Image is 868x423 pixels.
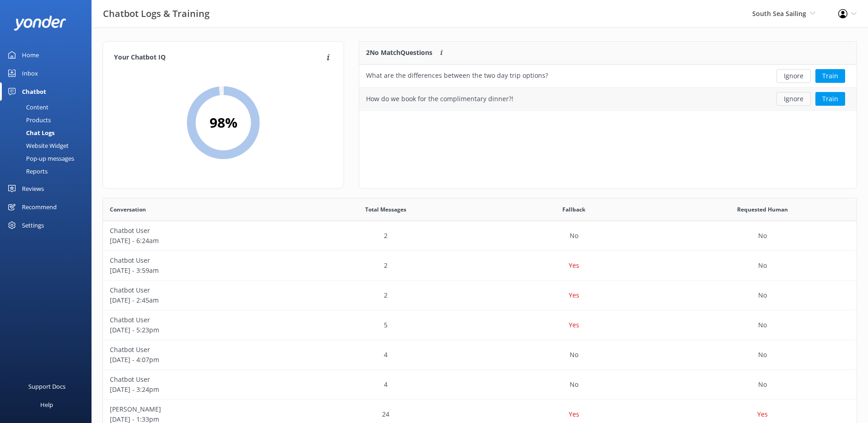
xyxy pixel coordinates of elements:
[110,355,285,365] p: [DATE] - 4:07pm
[14,16,66,31] img: yonder-white-logo.png
[40,396,53,414] div: Help
[22,64,38,82] div: Inbox
[384,380,388,390] p: 4
[103,221,857,251] div: row
[110,345,285,355] p: Chatbot User
[359,65,857,87] div: row
[103,370,857,400] div: row
[570,231,578,241] p: No
[758,290,767,300] p: No
[5,165,48,178] div: Reports
[5,139,92,152] a: Website Widget
[366,48,432,58] p: 2 No Match Questions
[569,320,579,330] p: Yes
[103,310,857,340] div: row
[776,92,811,106] button: Ignore
[366,70,548,81] div: What are the differences between the two day trip options?
[22,179,44,198] div: Reviews
[758,350,767,360] p: No
[570,380,578,390] p: No
[22,216,44,234] div: Settings
[103,340,857,370] div: row
[5,114,92,126] a: Products
[758,231,767,241] p: No
[5,101,49,114] div: Content
[366,94,513,104] div: How do we book for the complimentary dinner?!
[110,266,285,276] p: [DATE] - 3:59am
[22,198,57,216] div: Recommend
[384,260,388,271] p: 2
[815,92,845,106] button: Train
[569,290,579,300] p: Yes
[110,236,285,246] p: [DATE] - 6:24am
[758,380,767,390] p: No
[776,69,811,83] button: Ignore
[359,87,857,110] div: row
[5,152,92,165] a: Pop-up messages
[758,260,767,271] p: No
[384,320,388,330] p: 5
[114,53,324,63] h4: Your Chatbot IQ
[752,9,806,18] span: South Sea Sailing
[5,165,92,178] a: Reports
[365,205,406,214] span: Total Messages
[5,114,51,126] div: Products
[110,205,146,214] span: Conversation
[562,205,585,214] span: Fallback
[110,255,285,266] p: Chatbot User
[110,226,285,236] p: Chatbot User
[815,69,845,83] button: Train
[384,231,388,241] p: 2
[5,152,74,165] div: Pop-up messages
[758,320,767,330] p: No
[569,409,579,419] p: Yes
[103,251,857,281] div: row
[359,65,857,110] div: grid
[110,285,285,295] p: Chatbot User
[110,404,285,414] p: [PERSON_NAME]
[382,409,389,419] p: 24
[110,315,285,325] p: Chatbot User
[5,126,92,139] a: Chat Logs
[5,139,69,152] div: Website Widget
[103,6,210,21] h3: Chatbot Logs & Training
[5,101,92,114] a: Content
[22,82,46,101] div: Chatbot
[737,205,788,214] span: Requested Human
[569,260,579,271] p: Yes
[570,350,578,360] p: No
[210,112,237,134] h2: 98 %
[110,295,285,305] p: [DATE] - 2:45am
[28,377,65,396] div: Support Docs
[384,290,388,300] p: 2
[384,350,388,360] p: 4
[110,385,285,395] p: [DATE] - 3:24pm
[22,46,39,64] div: Home
[757,409,768,419] p: Yes
[103,281,857,310] div: row
[5,126,54,139] div: Chat Logs
[110,325,285,335] p: [DATE] - 5:23pm
[110,374,285,385] p: Chatbot User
